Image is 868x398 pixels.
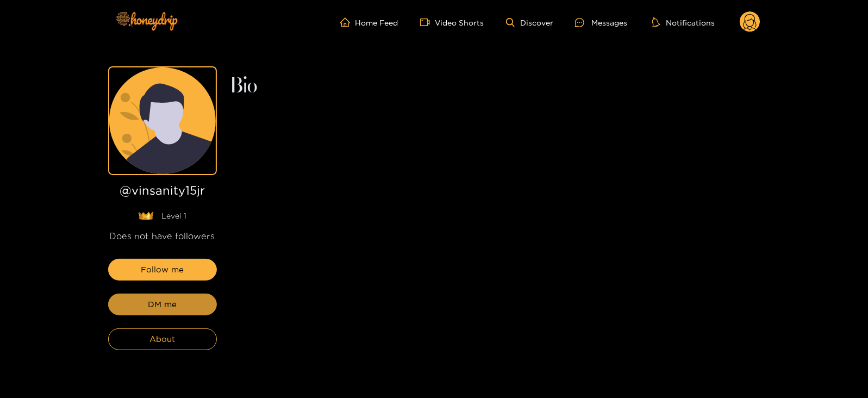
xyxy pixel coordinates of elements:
[575,16,627,29] div: Messages
[108,328,217,350] button: About
[420,17,484,27] a: Video Shorts
[108,230,217,242] div: Does not have followers
[138,212,154,220] img: lavel grade
[340,17,355,27] span: home
[108,259,217,281] button: Follow me
[340,17,398,27] a: Home Feed
[108,184,217,202] h1: @ vinsanity15jr
[141,263,184,276] span: Follow me
[149,333,175,346] span: About
[506,18,553,27] a: Discover
[649,17,718,28] button: Notifications
[148,298,177,311] span: DM me
[230,77,760,96] h2: Bio
[108,294,217,315] button: DM me
[162,210,187,221] span: Level 1
[420,17,435,27] span: video-camera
